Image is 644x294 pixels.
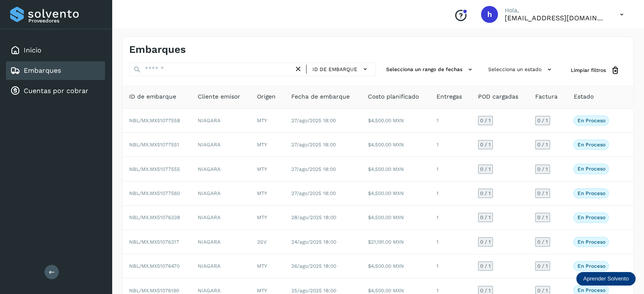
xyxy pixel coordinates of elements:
span: Limpiar filtros [571,66,606,74]
span: NBL/MX.MX51077558 [129,118,180,124]
span: 0 / 1 [537,191,548,196]
span: 24/ago/2025 18:00 [291,239,336,245]
span: Estado [573,92,593,101]
a: Embarques [24,66,61,74]
p: Hola, [505,7,606,14]
p: En proceso [577,263,605,269]
span: Costo planificado [368,92,419,101]
span: Fecha de embarque [291,92,350,101]
span: Factura [535,92,558,101]
span: NBL/MX.MX51077555 [129,166,180,172]
td: $4,500.00 MXN [361,254,430,278]
p: En proceso [577,239,605,245]
div: Aprender Solvento [576,272,636,286]
td: 1 [430,181,471,206]
td: MTY [250,181,285,206]
td: 1 [430,157,471,181]
span: 0 / 1 [480,142,491,147]
span: Cliente emisor [198,92,240,101]
span: 0 / 1 [537,288,548,293]
td: 1 [430,109,471,133]
td: MTY [250,254,285,278]
td: $4,500.00 MXN [361,133,430,157]
span: Origen [257,92,276,101]
p: En proceso [577,118,605,124]
a: Cuentas por cobrar [24,87,88,95]
button: ID de embarque [310,63,372,75]
span: 0 / 1 [480,288,491,293]
span: 0 / 1 [480,239,491,245]
span: 0 / 1 [537,142,548,147]
td: NIAGARA [191,230,250,254]
td: $4,500.00 MXN [361,181,430,206]
td: 3SV [250,230,285,254]
span: 25/ago/2025 18:00 [291,288,336,294]
span: 27/ago/2025 18:00 [291,190,336,196]
td: $4,500.00 MXN [361,206,430,230]
td: MTY [250,109,285,133]
span: NBL/MX.MX51077551 [129,142,179,148]
span: 28/ago/2025 18:00 [291,214,336,220]
p: Aprender Solvento [583,275,629,282]
td: MTY [250,133,285,157]
span: 27/ago/2025 18:00 [291,118,336,124]
span: NBL/MX.MX51076470 [129,263,180,269]
span: 0 / 1 [537,264,548,269]
td: NIAGARA [191,133,250,157]
p: En proceso [577,214,605,220]
span: 0 / 1 [480,167,491,172]
span: 0 / 1 [480,191,491,196]
span: 0 / 1 [480,215,491,220]
p: Proveedores [28,18,102,24]
td: NIAGARA [191,157,250,181]
p: En proceso [577,142,605,148]
span: NBL/MX.MX51076190 [129,288,179,294]
td: NIAGARA [191,254,250,278]
td: 1 [430,133,471,157]
button: Selecciona un rango de fechas [383,63,478,77]
td: MTY [250,206,285,230]
button: Selecciona un estado [485,63,557,77]
button: Limpiar filtros [564,63,627,78]
span: NBL/MX.MX51077560 [129,190,180,196]
td: $4,500.00 MXN [361,157,430,181]
td: 1 [430,230,471,254]
span: NBL/MX.MX51076317 [129,239,179,245]
h4: Embarques [129,44,186,56]
td: NIAGARA [191,109,250,133]
p: hpichardo@karesan.com.mx [505,14,606,22]
a: Inicio [24,46,41,54]
span: ID de embarque [312,66,357,73]
td: 1 [430,254,471,278]
span: 0 / 1 [537,167,548,172]
span: 0 / 1 [537,239,548,245]
span: 0 / 1 [480,118,491,123]
span: NBL/MX.MX51076338 [129,214,180,220]
span: 26/ago/2025 18:00 [291,263,336,269]
td: NIAGARA [191,206,250,230]
span: 0 / 1 [537,118,548,123]
td: $4,500.00 MXN [361,109,430,133]
span: Entregas [437,92,462,101]
p: En proceso [577,287,605,293]
td: MTY [250,157,285,181]
span: 0 / 1 [480,264,491,269]
div: Inicio [6,41,105,60]
span: 27/ago/2025 18:00 [291,166,336,172]
span: 0 / 1 [537,215,548,220]
span: POD cargadas [478,92,518,101]
td: 1 [430,206,471,230]
td: NIAGARA [191,181,250,206]
span: 27/ago/2025 18:00 [291,142,336,148]
p: En proceso [577,166,605,172]
div: Cuentas por cobrar [6,82,105,100]
td: $21,191.00 MXN [361,230,430,254]
div: Embarques [6,61,105,80]
span: ID de embarque [129,92,176,101]
p: En proceso [577,190,605,196]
